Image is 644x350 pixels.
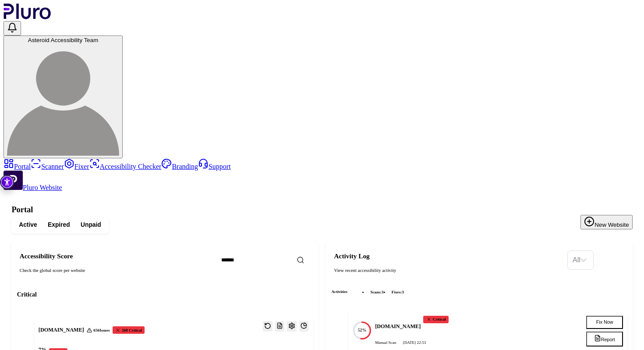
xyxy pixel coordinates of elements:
[89,163,162,170] a: Accessibility Checker
[368,289,386,295] li: scans :
[331,285,627,300] div: Activities
[20,252,211,260] h2: Accessibility Score
[64,163,89,170] a: Fixer
[299,321,308,332] button: Open website overview
[389,289,407,295] li: fixes :
[4,13,51,21] a: Logo
[75,219,106,231] button: Unpaid
[334,267,562,274] div: View recent accessibility activity
[402,290,404,294] span: 3
[28,37,99,43] span: Asteroid Accessibility Team
[31,163,64,170] a: Scanner
[87,328,110,333] div: 656 Issues
[375,323,421,330] h4: [DOMAIN_NAME]
[7,43,119,156] img: Asteroid Accessibility Team
[4,36,123,158] button: Asteroid Accessibility TeamAsteroid Accessibility Team
[14,219,42,231] button: Active
[567,250,594,270] div: Set sorting
[287,321,296,332] button: Open settings
[39,326,84,334] h3: [DOMAIN_NAME]
[11,205,632,214] h1: Portal
[161,163,198,170] a: Branding
[586,316,623,329] button: Fix Now
[4,163,31,170] a: Portal
[382,290,384,294] span: 3
[20,267,211,274] div: Check the global score per website
[357,328,366,332] text: 52%
[4,21,21,36] button: Open notifications, you have 0 new notifications
[580,215,632,229] button: New Website
[586,332,623,346] button: Report
[81,221,101,229] span: Unpaid
[113,326,145,334] div: 268 Critical
[4,184,62,191] a: Open Pluro Website
[334,252,562,260] h2: Activity Log
[263,321,272,332] button: Reset the cache
[42,219,75,231] button: Expired
[48,221,70,229] span: Expired
[423,316,449,323] div: Critical
[17,291,313,299] h3: Critical
[198,163,231,170] a: Support
[19,221,37,229] span: Active
[216,253,331,267] input: Search
[275,321,284,332] button: Reports
[375,340,575,345] div: Manual Scan [DATE] 22:53
[4,158,640,192] aside: Sidebar menu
